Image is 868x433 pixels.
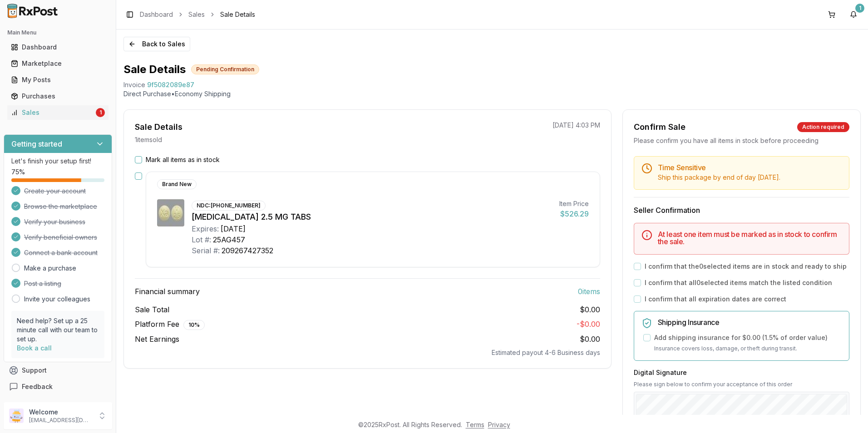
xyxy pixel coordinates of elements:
[634,381,849,388] p: Please sign below to confirm your acceptance of this order
[24,202,97,211] span: Browse the marketplace
[658,231,842,245] h5: At least one item must be marked as in stock to confirm the sale.
[135,348,600,357] div: Estimated payout 4-6 Business days
[135,286,200,297] span: Financial summary
[559,208,589,219] div: $526.29
[634,205,849,216] h3: Seller Confirmation
[559,199,589,208] div: Item Price
[855,4,864,13] div: 1
[135,319,205,330] span: Platform Fee
[577,320,600,329] span: - $0.00
[4,89,112,103] button: Purchases
[213,234,245,245] div: 25AG457
[7,55,108,72] a: Marketplace
[11,138,62,149] h3: Getting started
[24,217,85,226] span: Verify your business
[580,304,600,315] span: $0.00
[634,121,686,133] div: Confirm Sale
[11,92,105,101] div: Purchases
[654,333,828,342] label: Add shipping insurance for $0.00 ( 1.5 % of order value)
[4,73,112,87] button: My Posts
[220,10,255,19] span: Sale Details
[24,264,76,273] a: Make a purchase
[4,40,112,54] button: Dashboard
[4,105,112,120] button: Sales1
[7,29,108,36] h2: Main Menu
[29,417,92,424] p: [EMAIL_ADDRESS][DOMAIN_NAME]
[192,223,219,234] div: Expires:
[123,89,861,98] p: Direct Purchase • Economy Shipping
[24,295,90,304] a: Invite your colleagues
[192,234,211,245] div: Lot #:
[634,368,849,377] h3: Digital Signature
[123,37,190,51] button: Back to Sales
[4,379,112,395] button: Feedback
[222,245,273,256] div: 209267427352
[11,108,94,117] div: Sales
[658,173,780,181] span: Ship this package by end of day [DATE] .
[580,335,600,344] span: $0.00
[488,421,510,428] a: Privacy
[645,295,786,304] label: I confirm that all expiration dates are correct
[658,164,842,171] h5: Time Sensitive
[183,320,205,330] div: 10 %
[11,59,105,68] div: Marketplace
[96,108,105,117] div: 1
[797,122,849,132] div: Action required
[140,10,255,19] nav: breadcrumb
[11,75,105,84] div: My Posts
[29,408,92,417] p: Welcome
[146,155,220,164] label: Mark all items as in stock
[7,39,108,55] a: Dashboard
[192,245,220,256] div: Serial #:
[645,262,847,271] label: I confirm that the 0 selected items are in stock and ready to ship
[634,136,849,145] div: Please confirm you have all items in stock before proceeding
[17,344,52,352] a: Book a call
[157,199,184,226] img: Xarelto 2.5 MG TABS
[466,421,484,428] a: Terms
[7,88,108,104] a: Purchases
[578,286,600,297] span: 0 item s
[192,201,266,211] div: NDC: [PHONE_NUMBER]
[188,10,205,19] a: Sales
[9,408,24,423] img: User avatar
[7,104,108,121] a: Sales1
[17,316,99,344] p: Need help? Set up a 25 minute call with our team to set up.
[147,80,194,89] span: 9f5082089e87
[645,278,832,287] label: I confirm that all 0 selected items match the listed condition
[4,4,62,18] img: RxPost Logo
[24,279,61,288] span: Post a listing
[11,167,25,177] span: 75 %
[135,334,179,344] span: Net Earnings
[552,121,600,130] p: [DATE] 4:03 PM
[4,56,112,71] button: Marketplace
[654,344,842,353] p: Insurance covers loss, damage, or theft during transit.
[191,64,259,74] div: Pending Confirmation
[658,319,842,326] h5: Shipping Insurance
[7,72,108,88] a: My Posts
[4,362,112,379] button: Support
[140,10,173,19] a: Dashboard
[846,7,861,22] button: 1
[24,187,86,196] span: Create your account
[11,157,104,166] p: Let's finish your setup first!
[192,211,552,223] div: [MEDICAL_DATA] 2.5 MG TABS
[221,223,246,234] div: [DATE]
[123,62,186,77] h1: Sale Details
[24,248,98,257] span: Connect a bank account
[135,304,169,315] span: Sale Total
[11,43,105,52] div: Dashboard
[135,135,162,144] p: 1 item sold
[157,179,197,189] div: Brand New
[24,233,97,242] span: Verify beneficial owners
[123,80,145,89] div: Invoice
[22,382,53,391] span: Feedback
[135,121,182,133] div: Sale Details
